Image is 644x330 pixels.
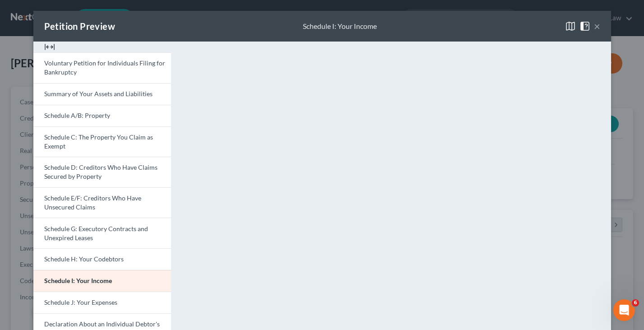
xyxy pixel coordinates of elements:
[33,105,171,126] a: Schedule A/B: Property
[303,21,377,32] div: Schedule I: Your Income
[33,248,171,270] a: Schedule H: Your Codebtors
[44,225,148,242] span: Schedule G: Executory Contracts and Unexpired Leases
[33,157,171,187] a: Schedule D: Creditors Who Have Claims Secured by Property
[33,83,171,105] a: Summary of Your Assets and Liabilities
[565,21,576,32] img: map-close-ec6dd18eec5d97a3e4237cf27bb9247ecfb19e6a7ca4853eab1adfd70aa1fa45.svg
[44,255,124,263] span: Schedule H: Your Codebtors
[613,299,635,321] iframe: Intercom live chat
[33,292,171,313] a: Schedule J: Your Expenses
[44,133,153,150] span: Schedule C: The Property You Claim as Exempt
[44,298,117,306] span: Schedule J: Your Expenses
[579,21,590,32] img: help-close-5ba153eb36485ed6c1ea00a893f15db1cb9b99d6cae46e1a8edb6c62d00a1a76.svg
[33,218,171,248] a: Schedule G: Executory Contracts and Unexpired Leases
[44,20,115,33] div: Petition Preview
[44,112,110,119] span: Schedule A/B: Property
[44,90,153,98] span: Summary of Your Assets and Liabilities
[632,299,639,307] span: 6
[33,187,171,218] a: Schedule E/F: Creditors Who Have Unsecured Claims
[594,21,600,32] button: ×
[44,163,158,180] span: Schedule D: Creditors Who Have Claims Secured by Property
[33,270,171,292] a: Schedule I: Your Income
[44,59,165,76] span: Voluntary Petition for Individuals Filing for Bankruptcy
[44,277,112,284] span: Schedule I: Your Income
[44,194,141,211] span: Schedule E/F: Creditors Who Have Unsecured Claims
[33,126,171,157] a: Schedule C: The Property You Claim as Exempt
[44,42,55,52] img: expand-e0f6d898513216a626fdd78e52531dac95497ffd26381d4c15ee2fc46db09dca.svg
[33,52,171,83] a: Voluntary Petition for Individuals Filing for Bankruptcy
